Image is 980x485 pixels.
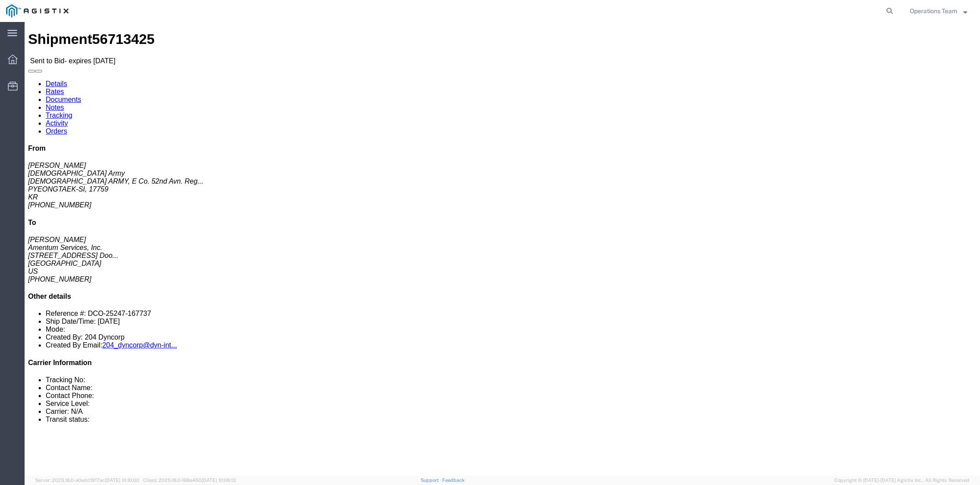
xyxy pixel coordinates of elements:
img: logo [6,4,68,18]
iframe: FS Legacy Container [25,22,980,476]
span: Copyright © [DATE]-[DATE] Agistix Inc., All Rights Reserved [834,477,969,484]
span: [DATE] 10:10:00 [105,478,139,483]
span: Operations Team [910,6,957,16]
span: Client: 2025.18.0-198a450 [143,478,236,483]
span: [DATE] 10:06:13 [202,478,236,483]
a: Feedback [442,478,465,483]
button: Operations Team [909,6,968,16]
a: Support [421,478,443,483]
span: Server: 2025.18.0-a0edd1917ac [35,478,139,483]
